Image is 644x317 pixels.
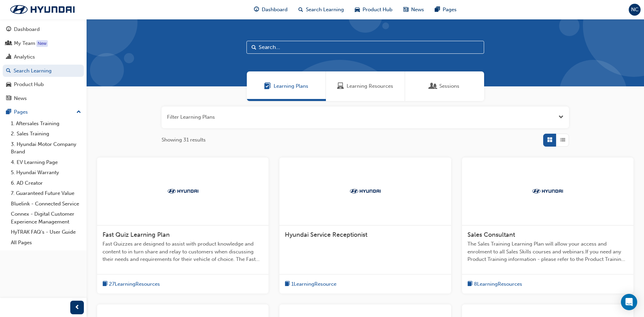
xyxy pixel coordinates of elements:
a: SessionsSessions [405,71,484,101]
a: 7. Guaranteed Future Value [8,188,84,199]
span: Search Learning [306,6,344,14]
button: Pages [3,106,84,118]
span: Sales Consultant [467,231,515,238]
div: Dashboard [14,26,40,33]
button: book-icon27LearningResources [103,280,160,288]
span: List [560,136,565,144]
span: 8 Learning Resources [474,280,522,288]
span: book-icon [285,280,290,288]
a: 4. EV Learning Page [8,157,84,168]
span: Sessions [430,82,437,90]
a: TrakFast Quiz Learning PlanFast Quizzes are designed to assist with product knowledge and content... [97,157,269,294]
div: News [14,95,27,102]
img: Trak [529,188,566,195]
a: Learning ResourcesLearning Resources [326,71,405,101]
span: Product Hub [363,6,392,14]
span: car-icon [355,5,360,14]
div: Product Hub [14,81,44,88]
div: Open Intercom Messenger [621,294,637,310]
a: 5. Hyundai Warranty [8,167,84,178]
span: chart-icon [6,54,11,60]
span: NC [631,6,639,14]
span: Fast Quiz Learning Plan [103,231,170,238]
img: Trak [3,2,81,17]
span: people-icon [6,40,11,47]
a: 2. Sales Training [8,129,84,139]
button: NC [629,4,641,16]
a: HyTRAK FAQ's - User Guide [8,227,84,237]
button: Open the filter [558,113,564,121]
span: prev-icon [75,303,80,312]
button: DashboardMy TeamAnalyticsSearch LearningProduct HubNews [3,22,84,106]
span: 1 Learning Resource [291,280,336,288]
span: News [411,6,424,14]
button: book-icon8LearningResources [467,280,522,288]
span: Showing 31 results [162,136,206,144]
span: Dashboard [262,6,288,14]
span: book-icon [103,280,108,288]
a: My Team [3,37,84,50]
a: 6. AD Creator [8,178,84,188]
span: Hyundai Service Receptionist [285,231,367,238]
span: Search [252,44,256,51]
span: Sessions [439,82,459,90]
span: car-icon [6,82,11,88]
img: Trak [347,188,384,195]
span: Learning Plans [274,82,308,90]
a: Product Hub [3,78,84,91]
span: guage-icon [254,5,259,14]
div: My Team [14,39,35,47]
a: search-iconSearch Learning [293,3,349,17]
span: Pages [443,6,457,14]
a: TrakSales ConsultantThe Sales Training Learning Plan will allow your access and enrolment to all ... [462,157,633,294]
span: Learning Plans [264,82,271,90]
span: Learning Resources [347,82,393,90]
a: Search Learning [3,65,84,77]
a: TrakHyundai Service Receptionistbook-icon1LearningResource [279,157,451,294]
span: pages-icon [6,109,11,115]
span: pages-icon [435,5,440,14]
a: All Pages [8,237,84,248]
div: Analytics [14,53,35,61]
a: Learning PlansLearning Plans [247,71,326,101]
a: News [3,92,84,105]
button: book-icon1LearningResource [285,280,336,288]
a: Analytics [3,51,84,63]
span: up-icon [76,108,81,117]
a: Dashboard [3,23,84,36]
span: Learning Resources [337,82,344,90]
span: news-icon [6,96,11,102]
a: guage-iconDashboard [249,3,293,17]
a: 1. Aftersales Training [8,118,84,129]
a: Bluelink - Connected Service [8,199,84,209]
img: Trak [164,188,202,195]
a: 3. Hyundai Motor Company Brand [8,139,84,157]
span: Grid [547,136,552,144]
a: Connex - Digital Customer Experience Management [8,209,84,227]
div: Pages [14,108,28,116]
a: pages-iconPages [429,3,462,17]
span: The Sales Training Learning Plan will allow your access and enrolment to all Sales Skills courses... [467,240,628,263]
span: guage-icon [6,27,11,33]
input: Search... [246,41,484,54]
span: 27 Learning Resources [109,280,160,288]
span: book-icon [467,280,473,288]
span: Fast Quizzes are designed to assist with product knowledge and content to in turn share and relay... [103,240,263,263]
a: news-iconNews [398,3,429,17]
span: news-icon [403,5,408,14]
span: search-icon [6,68,11,74]
div: Tooltip anchor [36,40,48,47]
span: search-icon [298,5,303,14]
a: car-iconProduct Hub [349,3,398,17]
